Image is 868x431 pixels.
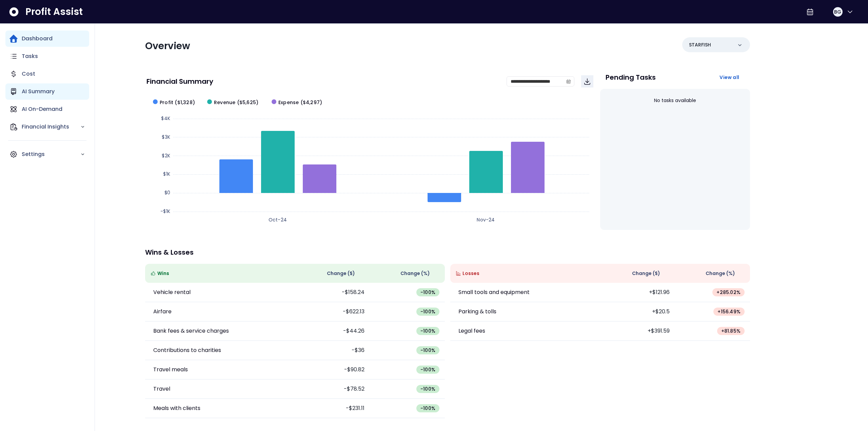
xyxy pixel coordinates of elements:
[163,171,170,177] text: $1K
[716,289,741,296] span: + 285.02 %
[295,321,370,341] td: -$44.26
[161,115,170,122] text: $4K
[458,288,530,296] p: Small tools and equipment
[295,379,370,399] td: -$78.52
[458,308,496,316] p: Parking & tolls
[420,308,435,315] span: -100 %
[632,270,660,277] span: Change ( $ )
[153,346,221,354] p: Contributions to charities
[834,8,841,15] span: BG
[162,152,170,159] text: $2K
[153,385,170,393] p: Travel
[327,270,355,277] span: Change ( $ )
[606,74,656,81] p: Pending Tasks
[600,302,675,321] td: +$20.5
[566,79,571,84] svg: calendar
[22,70,35,78] p: Cost
[153,404,200,412] p: Meals with clients
[157,270,169,277] span: Wins
[22,87,55,96] p: AI Summary
[689,41,711,48] p: STARFISH
[400,270,430,277] span: Change (%)
[22,52,38,60] p: Tasks
[721,328,741,334] span: + 81.85 %
[214,99,258,106] span: Revenue ($5,625)
[295,302,370,321] td: -$622.13
[420,328,435,334] span: -100 %
[717,308,741,315] span: + 156.49 %
[600,283,675,302] td: +$121.96
[462,270,479,277] span: Losses
[153,366,188,374] p: Travel meals
[600,321,675,341] td: +$391.59
[295,399,370,418] td: -$231.11
[269,216,287,223] text: Oct-24
[25,6,83,18] span: Profit Assist
[160,208,170,215] text: -$1K
[295,283,370,302] td: -$158.24
[420,405,435,412] span: -100 %
[164,189,170,196] text: $0
[278,99,322,106] span: Expense ($4,297)
[153,288,191,296] p: Vehicle rental
[295,341,370,360] td: -$36
[420,347,435,354] span: -100 %
[477,216,495,223] text: Nov-24
[606,92,745,110] div: No tasks available
[706,270,735,277] span: Change (%)
[145,39,190,53] span: Overview
[146,78,213,85] p: Financial Summary
[719,74,739,81] span: View all
[22,105,62,113] p: AI On-Demand
[295,360,370,379] td: -$90.82
[162,134,170,140] text: $3K
[22,123,80,131] p: Financial Insights
[153,308,172,316] p: Airfare
[22,35,53,43] p: Dashboard
[458,327,485,335] p: Legal fees
[160,99,195,106] span: Profit ($1,328)
[420,386,435,392] span: -100 %
[22,150,80,158] p: Settings
[145,249,750,256] p: Wins & Losses
[420,289,435,296] span: -100 %
[420,366,435,373] span: -100 %
[714,71,745,83] button: View all
[581,75,593,87] button: Download
[153,327,229,335] p: Bank fees & service charges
